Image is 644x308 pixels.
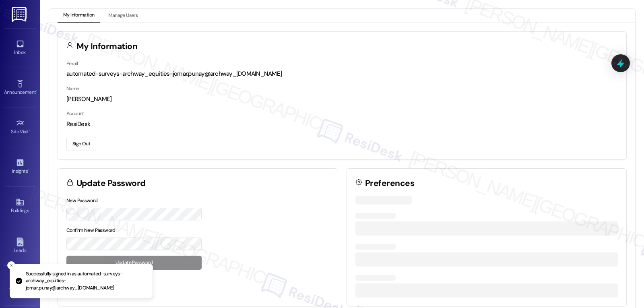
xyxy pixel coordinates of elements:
[66,227,116,234] label: Confirm New Password
[7,261,15,269] button: Close toast
[4,156,36,178] a: Insights •
[66,60,78,67] label: Email
[4,195,36,217] a: Buildings
[76,42,138,51] h3: My Information
[4,116,36,138] a: Site Visit •
[4,275,36,296] a: Templates •
[58,9,100,23] button: My Information
[365,179,414,188] h3: Preferences
[66,85,79,92] label: Name
[66,120,618,128] div: ResiDesk
[66,110,84,117] label: Account
[66,197,98,204] label: New Password
[103,9,143,23] button: Manage Users
[4,235,36,257] a: Leads
[66,137,96,151] button: Sign Out
[4,37,36,59] a: Inbox
[26,271,146,292] p: Successfully signed in as automated-surveys-archway_equities-jomar.punay@archway_[DOMAIN_NAME]
[66,70,618,78] div: automated-surveys-archway_equities-jomar.punay@archway_[DOMAIN_NAME]
[28,167,29,173] span: •
[29,128,30,133] span: •
[12,7,28,22] img: ResiDesk Logo
[36,88,37,94] span: •
[66,95,618,103] div: [PERSON_NAME]
[76,179,146,188] h3: Update Password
